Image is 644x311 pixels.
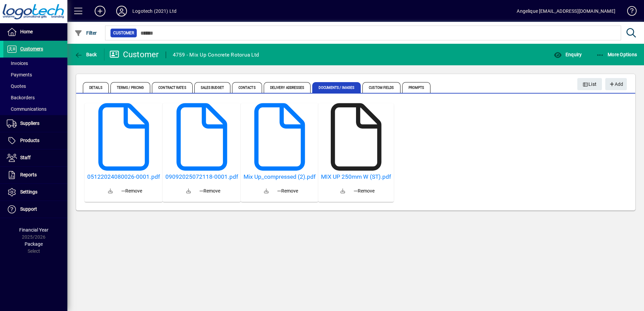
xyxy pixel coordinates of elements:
[275,185,301,197] button: Remove
[312,82,361,93] span: Documents / Images
[102,183,119,199] a: Download
[83,82,109,93] span: Details
[67,48,104,61] app-page-header-button: Back
[119,185,145,197] button: Remove
[402,82,431,93] span: Prompts
[609,79,623,90] span: Add
[165,173,238,180] a: 09092025072118-0001.pdf
[20,189,37,195] span: Settings
[244,173,316,180] a: Mix Up_compressed (2).pdf
[73,48,99,61] button: Back
[583,79,597,90] span: List
[181,183,197,199] a: Download
[517,6,615,16] div: Angelique [EMAIL_ADDRESS][DOMAIN_NAME]
[121,187,142,195] span: Remove
[552,48,583,61] button: Enquiry
[362,82,400,93] span: Custom Fields
[20,120,39,126] span: Suppliers
[74,30,97,36] span: Filter
[605,78,627,90] button: Add
[354,187,375,195] span: Remove
[20,155,31,160] span: Staff
[351,185,377,197] button: Remove
[25,241,43,247] span: Package
[321,173,391,180] a: MIX UP 250mm W (ST).pdf
[3,103,67,115] a: Communications
[3,24,67,40] a: Home
[89,5,111,17] button: Add
[577,78,602,90] button: List
[113,30,134,36] span: Customer
[197,185,223,197] button: Remove
[19,227,49,233] span: Financial Year
[3,115,67,132] a: Suppliers
[277,187,298,195] span: Remove
[3,184,67,201] a: Settings
[87,173,160,180] a: 05122024080026-0001.pdf
[199,187,220,195] span: Remove
[109,49,159,60] div: Customer
[3,58,67,69] a: Invoices
[7,83,26,89] span: Quotes
[3,201,67,218] a: Support
[3,149,67,166] a: Staff
[3,92,67,103] a: Backorders
[596,52,637,57] span: More Options
[20,206,37,212] span: Support
[20,29,33,34] span: Home
[20,138,39,143] span: Products
[622,1,636,23] a: Knowledge Base
[594,48,639,61] button: More Options
[3,132,67,149] a: Products
[152,82,192,93] span: Contract Rates
[173,49,259,60] div: 4759 - Mix Up Concrete Rotorua Ltd
[73,27,99,39] button: Filter
[554,52,582,57] span: Enquiry
[264,82,311,93] span: Delivery Addresses
[111,5,132,17] button: Profile
[20,172,37,177] span: Reports
[232,82,262,93] span: Contacts
[132,6,176,16] div: Logotech (2021) Ltd
[7,61,28,66] span: Invoices
[3,80,67,92] a: Quotes
[194,82,230,93] span: Sales Budget
[7,95,35,100] span: Backorders
[7,72,32,77] span: Payments
[20,46,43,51] span: Customers
[74,52,97,57] span: Back
[7,106,46,112] span: Communications
[3,69,67,80] a: Payments
[335,183,351,199] a: Download
[110,82,151,93] span: Terms / Pricing
[258,183,275,199] a: Download
[3,167,67,183] a: Reports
